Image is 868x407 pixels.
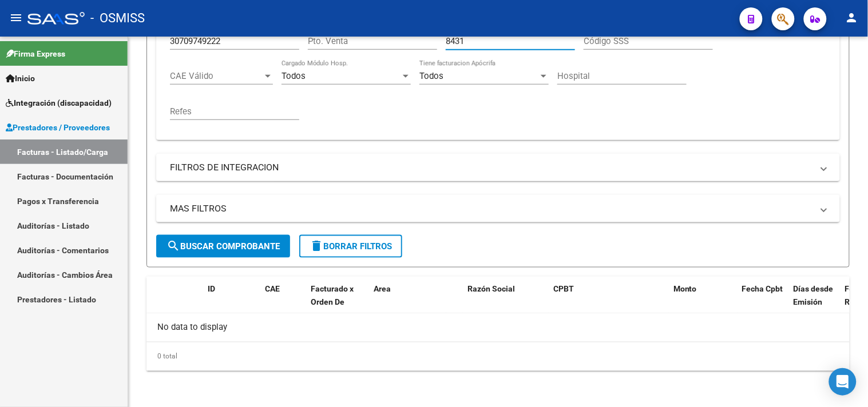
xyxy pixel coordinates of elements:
[673,284,697,293] span: Monto
[203,277,260,327] datatable-header-cell: ID
[6,47,65,60] span: Firma Express
[146,342,850,371] div: 0 total
[6,97,112,109] span: Integración (discapacidad)
[311,284,354,306] span: Facturado x Orden De
[6,121,110,134] span: Prestadores / Proveedores
[738,277,789,327] datatable-header-cell: Fecha Cpbt
[167,241,280,252] span: Buscar Comprobante
[419,71,443,81] span: Todos
[310,241,392,252] span: Borrar Filtros
[260,277,306,327] datatable-header-cell: CAE
[208,284,215,293] span: ID
[829,368,857,396] div: Open Intercom Messenger
[170,71,263,81] span: CAE Válido
[9,11,23,25] mat-icon: menu
[845,11,859,25] mat-icon: person
[282,71,306,81] span: Todos
[549,277,669,327] datatable-header-cell: CPBT
[467,284,515,293] span: Razón Social
[156,154,840,181] mat-expansion-panel-header: FILTROS DE INTEGRACION
[669,277,738,327] datatable-header-cell: Monto
[167,239,180,253] mat-icon: search
[170,202,812,215] mat-panel-title: MAS FILTROS
[156,235,290,258] button: Buscar Comprobante
[146,313,850,342] div: No data to display
[156,195,840,222] mat-expansion-panel-header: MAS FILTROS
[374,284,391,293] span: Area
[463,277,549,327] datatable-header-cell: Razón Social
[170,161,812,174] mat-panel-title: FILTROS DE INTEGRACION
[306,277,369,327] datatable-header-cell: Facturado x Orden De
[742,284,783,293] span: Fecha Cpbt
[369,277,446,327] datatable-header-cell: Area
[794,284,834,306] span: Días desde Emisión
[6,72,35,85] span: Inicio
[265,284,280,293] span: CAE
[310,239,323,253] mat-icon: delete
[553,284,574,293] span: CPBT
[299,235,402,258] button: Borrar Filtros
[789,277,841,327] datatable-header-cell: Días desde Emisión
[90,6,145,31] span: - OSMISS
